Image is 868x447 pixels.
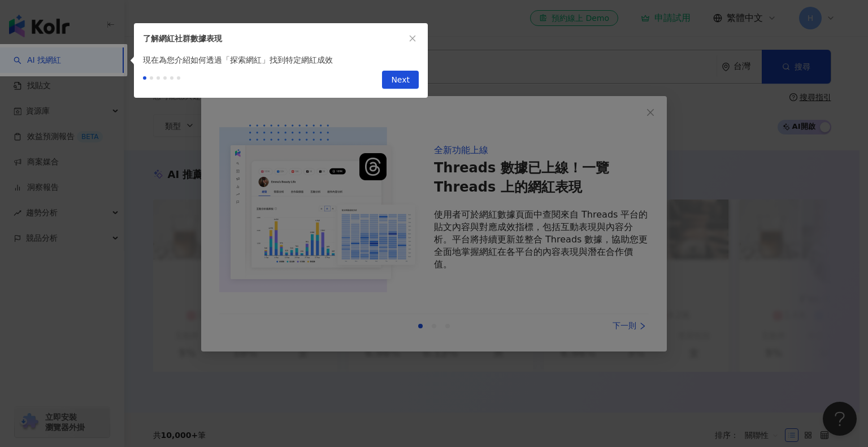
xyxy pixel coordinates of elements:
button: close [406,32,419,45]
span: Next [391,71,410,89]
div: 了解網紅社群數據表現 [143,32,406,45]
span: close [409,34,416,42]
button: Next [382,71,419,89]
div: 現在為您介紹如何透過「探索網紅」找到特定網紅成效 [134,54,428,66]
